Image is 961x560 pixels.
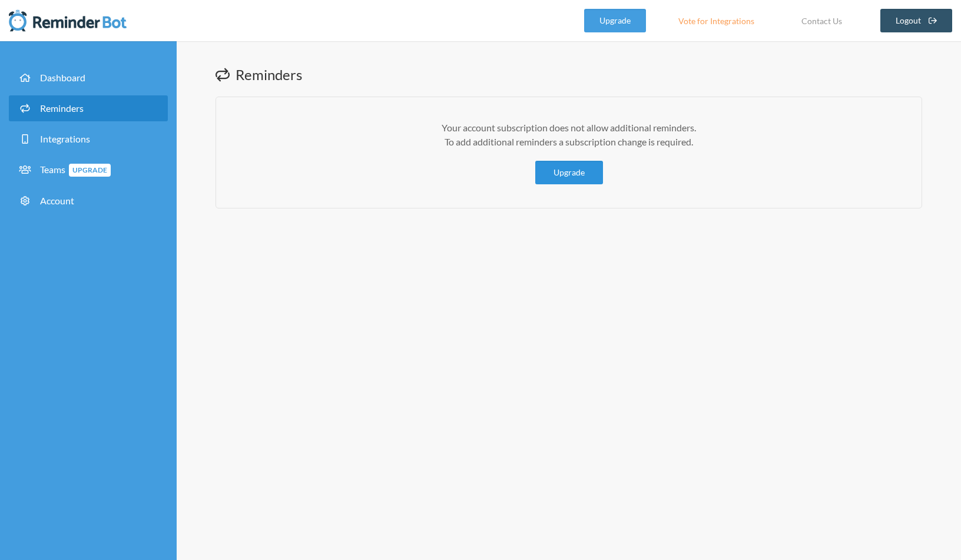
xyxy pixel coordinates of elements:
[69,164,111,177] span: Upgrade
[787,9,857,32] a: Contact Us
[40,133,90,144] span: Integrations
[880,9,953,32] a: Logout
[9,9,127,32] img: Reminder Bot
[40,102,84,114] span: Reminders
[40,164,111,175] span: Teams
[40,195,74,206] span: Account
[216,65,922,85] h1: Reminders
[584,9,646,32] a: Upgrade
[535,161,603,184] a: Upgrade
[9,65,168,91] a: Dashboard
[240,121,898,149] p: Your account subscription does not allow additional reminders. To add additional reminders a subs...
[9,188,168,214] a: Account
[664,9,769,32] a: Vote for Integrations
[9,95,168,121] a: Reminders
[9,157,168,183] a: TeamsUpgrade
[9,126,168,152] a: Integrations
[40,72,85,83] span: Dashboard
